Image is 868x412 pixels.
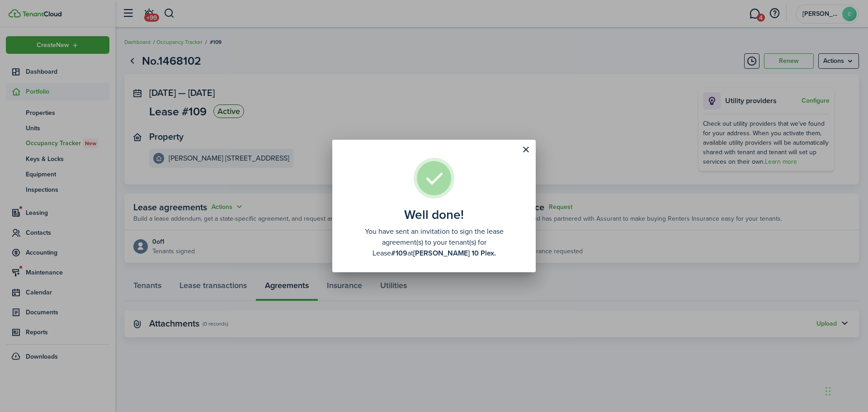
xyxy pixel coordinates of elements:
[413,248,496,258] b: [PERSON_NAME] 10 Plex.
[518,142,533,157] button: Close modal
[391,248,407,258] b: #109
[346,226,522,259] well-done-description: You have sent an invitation to sign the lease agreement(s) to your tenant(s) for Lease at
[826,378,831,405] div: Drag
[404,208,464,222] well-done-title: Well done!
[717,314,868,412] iframe: Chat Widget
